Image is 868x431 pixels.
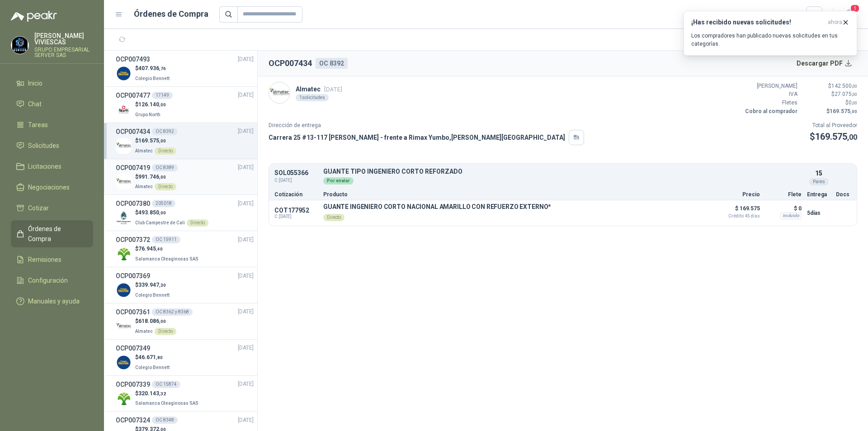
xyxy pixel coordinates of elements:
a: OCP007372OC 15911[DATE] Company Logo$76.945,40Salamanca Oleaginosas SAS [116,235,254,263]
p: $ [135,353,171,362]
span: 76.945 [138,246,163,252]
span: Chat [28,99,42,109]
span: [DATE] [238,416,254,425]
img: Company Logo [116,391,132,407]
a: OCP007349[DATE] Company Logo$46.671,80Colegio Bennett [116,343,254,372]
p: $ [135,173,176,181]
a: Solicitudes [11,137,93,154]
h3: OCP007419 [116,163,150,173]
div: Pares [809,178,829,185]
p: $ [803,107,857,116]
span: Colegio Bennett [135,76,170,81]
span: ,80 [156,355,163,360]
h3: OCP007369 [116,271,150,281]
p: SOL055366 [274,170,318,176]
span: ,00 [852,92,857,97]
span: 126.140 [138,101,166,108]
p: $ [135,245,200,253]
a: OCP007380205018[DATE] Company Logo$493.850,00Club Campestre de CaliDirecto [116,199,254,227]
p: Fletes [743,99,797,107]
div: Por enviar [323,177,354,185]
h3: ¡Has recibido nuevas solicitudes! [691,19,824,26]
div: Directo [187,219,208,227]
p: $ [810,130,857,144]
p: $ [135,208,208,217]
a: OCP007369[DATE] Company Logo$339.947,30Colegio Bennett [116,271,254,299]
span: 339.947 [138,282,166,288]
span: ,00 [159,102,166,107]
span: ,32 [159,391,166,396]
div: 205018 [152,200,175,207]
a: Inicio [11,75,93,92]
span: Colegio Bennett [135,365,170,370]
span: 27.075 [835,91,857,97]
p: Almatec [296,84,342,94]
h3: OCP007372 [116,235,150,245]
a: Negociaciones [11,179,93,196]
p: $ 0 [765,203,802,214]
div: OC 8392 [152,128,178,135]
span: 407.936 [138,65,166,71]
span: Salamanca Oleaginosas SAS [135,256,198,261]
span: 991.746 [138,174,166,180]
button: 1 [841,6,857,23]
p: Flete [765,192,802,197]
a: Tareas [11,116,93,133]
a: OCP007434OC 8392[DATE] Company Logo$169.575,00AlmatecDirecto [116,127,254,155]
span: ahora [828,19,842,26]
span: Crédito 45 días [715,214,760,218]
p: $ [135,389,200,398]
div: Directo [155,183,176,190]
p: Producto [323,192,709,197]
span: [DATE] [238,163,254,172]
span: Inicio [28,78,42,88]
img: Company Logo [116,282,132,298]
button: ¡Has recibido nuevas solicitudes!ahora Los compradores han publicado nuevas solicitudes en tus ca... [684,11,857,56]
span: 169.575 [138,137,166,144]
p: Cobro al comprador [743,107,797,116]
span: [DATE] [324,86,342,93]
span: Salamanca Oleaginosas SAS [135,401,198,406]
span: ,40 [156,246,163,251]
img: Company Logo [116,318,132,334]
p: $ [135,317,176,326]
p: $ [135,64,171,73]
h3: OCP007324 [116,415,150,425]
p: $ [135,100,166,109]
span: [DATE] [238,199,254,208]
p: Carrera 25 #13-117 [PERSON_NAME] - frente a Rimax Yumbo , [PERSON_NAME][GEOGRAPHIC_DATA] [269,133,565,142]
div: 1 solicitudes [296,94,329,101]
p: Total al Proveedor [810,121,857,130]
span: Almatec [135,329,153,334]
p: 5 días [807,208,830,218]
span: Manuales y ayuda [28,296,80,306]
h3: OCP007493 [116,54,150,64]
p: $ [135,137,176,145]
img: Company Logo [116,102,132,118]
span: [DATE] [238,55,254,64]
span: ,76 [159,66,166,71]
a: Cotizar [11,199,93,217]
img: Company Logo [11,37,28,54]
p: GUANTE INGENIERO CORTO NACIONAL AMARILLO CON REFUERZO EXTERNO* [323,203,551,210]
h3: OCP007349 [116,343,150,353]
p: $ [135,281,171,289]
div: OC 8389 [152,164,178,171]
span: ,00 [852,84,857,89]
h3: OCP007339 [116,379,150,389]
span: 169.575 [815,131,857,142]
div: OC 15911 [152,236,180,243]
span: ,00 [852,100,857,105]
p: IVA [743,90,797,99]
span: 46.671 [138,354,163,360]
span: Negociaciones [28,182,70,192]
p: Cotización [274,192,318,197]
div: Directo [323,214,344,221]
span: Tareas [28,120,48,130]
a: OCP007419OC 8389[DATE] Company Logo$991.746,00AlmatecDirecto [116,163,254,191]
img: Company Logo [269,82,290,103]
div: Directo [155,328,176,335]
a: OCP007493[DATE] Company Logo$407.936,76Colegio Bennett [116,54,254,83]
p: $ [803,82,857,90]
span: Almatec [135,184,153,189]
